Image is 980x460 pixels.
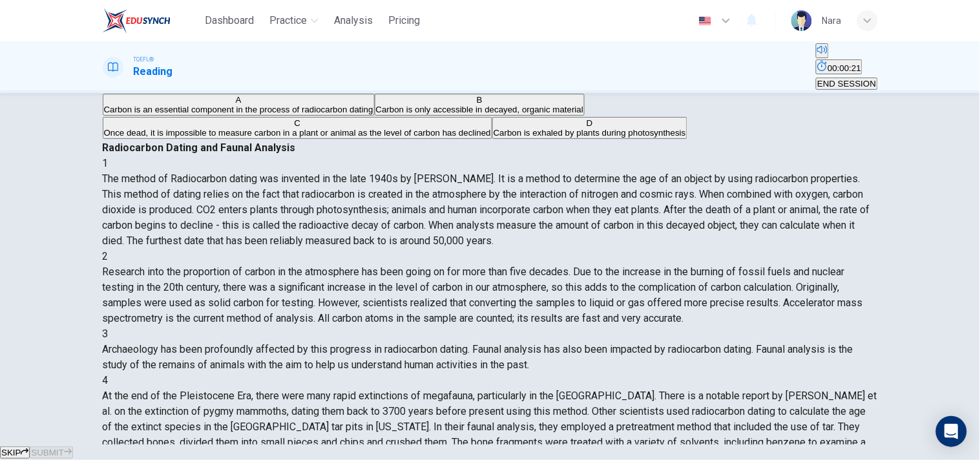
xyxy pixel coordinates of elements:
span: Once dead, it is impossible to measure carbon in a plant or animal as the level of carbon has dec... [104,128,491,138]
span: Pricing [388,13,420,28]
span: Dashboard [205,13,254,28]
img: Profile picture [791,10,812,31]
button: 00:00:21 [816,59,862,74]
div: A [104,95,373,105]
button: Pricing [383,9,425,32]
span: END SESSION [817,79,876,89]
div: ์Nara [822,13,842,28]
div: C [104,118,491,128]
div: Hide [816,59,877,76]
div: 4 [103,373,878,388]
span: SKIP [1,448,21,457]
span: Carbon is only accessible in decayed, organic material [376,105,584,114]
div: 2 [103,249,878,264]
div: 3 [103,326,878,342]
button: SUBMIT [30,446,72,459]
div: 1 [103,156,878,171]
span: Archaeology has been profoundly affected by this progress in radiocarbon dating. Faunal analysis ... [103,343,853,371]
button: ACarbon is an essential component in the process of radiocarbon dating [103,94,375,116]
h4: Radiocarbon Dating and Faunal Analysis [103,140,878,156]
h1: Reading [134,64,173,79]
div: B [376,95,584,105]
button: Dashboard [200,9,259,32]
span: Analysis [334,13,373,28]
button: Practice [264,9,324,32]
img: EduSynch logo [103,8,171,34]
span: Carbon is exhaled by plants during photosynthesis [494,128,686,138]
button: COnce dead, it is impossible to measure carbon in a plant or animal as the level of carbon has de... [103,117,492,139]
button: BCarbon is only accessible in decayed, organic material [375,94,585,116]
span: The method of Radiocarbon dating was invented in the late 1940s by [PERSON_NAME]. It is a method ... [103,172,870,247]
button: END SESSION [816,78,877,90]
span: Research into the proportion of carbon in the atmosphere has been going on for more than five dec... [103,266,863,324]
button: DCarbon is exhaled by plants during photosynthesis [492,117,687,139]
span: Carbon is an essential component in the process of radiocarbon dating [104,105,373,114]
span: TOEFL® [134,55,154,64]
button: Analysis [329,9,378,32]
span: 00:00:21 [828,63,861,73]
img: en [697,16,713,26]
a: EduSynch logo [103,8,200,34]
div: D [494,118,686,128]
div: Mute [816,43,877,59]
span: SUBMIT [31,448,63,457]
span: Practice [269,13,307,28]
div: Open Intercom Messenger [936,416,967,447]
